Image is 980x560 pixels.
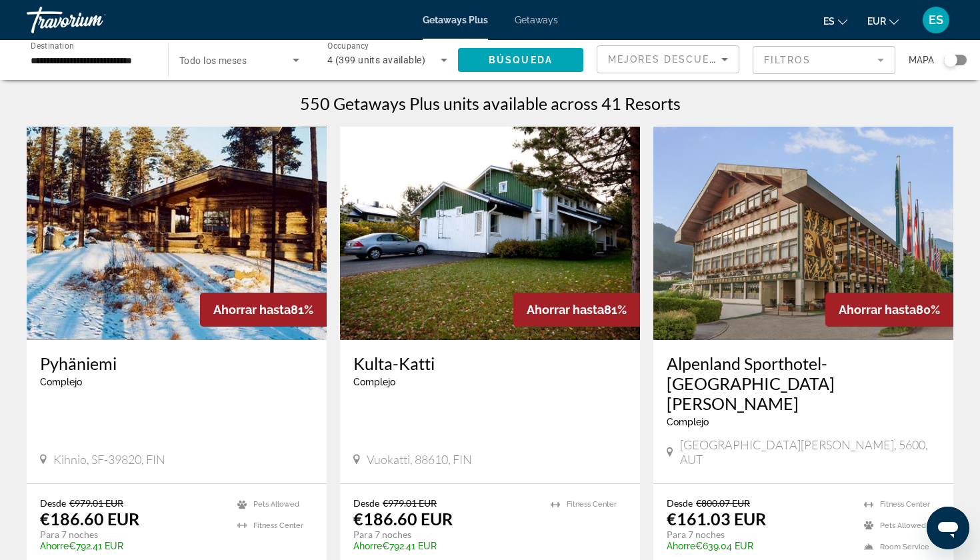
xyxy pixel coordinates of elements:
p: Para 7 noches [40,529,224,541]
span: Complejo [40,377,82,387]
button: User Menu [919,6,953,34]
span: Ahorrar hasta [213,303,291,317]
span: Ahorrar hasta [839,303,916,317]
span: Ahorre [353,541,382,551]
span: Ahorre [40,541,69,551]
a: Pyhäniemi [40,353,313,373]
span: Búsqueda [489,55,553,65]
img: ii_al11.jpg [653,127,953,340]
span: es [823,16,835,27]
span: Pets Allowed [253,500,299,509]
p: €186.60 EUR [40,509,139,529]
span: ES [929,13,943,27]
p: €792.41 EUR [353,541,537,551]
span: €800.07 EUR [696,497,750,509]
span: Destination [31,41,74,50]
span: Complejo [353,377,395,387]
a: Kulta-Katti [353,353,627,373]
span: Ahorre [667,541,695,551]
span: Ahorrar hasta [527,303,604,317]
span: €979.01 EUR [383,497,437,509]
p: €161.03 EUR [667,509,766,529]
p: €792.41 EUR [40,541,224,551]
span: Fitness Center [880,500,930,509]
iframe: Botón para iniciar la ventana de mensajería [927,507,969,549]
h1: 550 Getaways Plus units available across 41 Resorts [300,93,681,113]
span: Desde [353,497,379,509]
span: Fitness Center [253,521,303,530]
a: Travorium [27,3,160,37]
span: 4 (399 units available) [327,55,425,65]
a: Getaways [515,15,558,25]
span: Todo los meses [179,55,247,66]
img: ii_pyh1.jpg [27,127,327,340]
div: 81% [513,293,640,327]
div: 81% [200,293,327,327]
span: EUR [867,16,886,27]
span: Mapa [909,51,934,69]
span: Fitness Center [567,500,617,509]
a: Alpenland Sporthotel-[GEOGRAPHIC_DATA][PERSON_NAME] [667,353,940,413]
mat-select: Sort by [608,51,728,67]
p: Para 7 noches [667,529,851,541]
div: 80% [825,293,953,327]
span: Room Service [880,543,929,551]
span: Mejores descuentos [608,54,741,65]
span: [GEOGRAPHIC_DATA][PERSON_NAME], 5600, AUT [680,437,940,467]
button: Change currency [867,11,899,31]
button: Change language [823,11,847,31]
span: Complejo [667,417,709,427]
img: ii_kkt1.jpg [340,127,640,340]
span: Desde [667,497,693,509]
span: Occupancy [327,41,369,51]
span: Vuokatti, 88610, FIN [367,452,472,467]
span: Desde [40,497,66,509]
button: Búsqueda [458,48,583,72]
p: Para 7 noches [353,529,537,541]
span: €979.01 EUR [69,497,123,509]
p: €639.04 EUR [667,541,851,551]
a: Getaways Plus [423,15,488,25]
span: Kihnio, SF-39820, FIN [53,452,165,467]
span: Pets Allowed [880,521,926,530]
p: €186.60 EUR [353,509,453,529]
button: Filter [753,45,895,75]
